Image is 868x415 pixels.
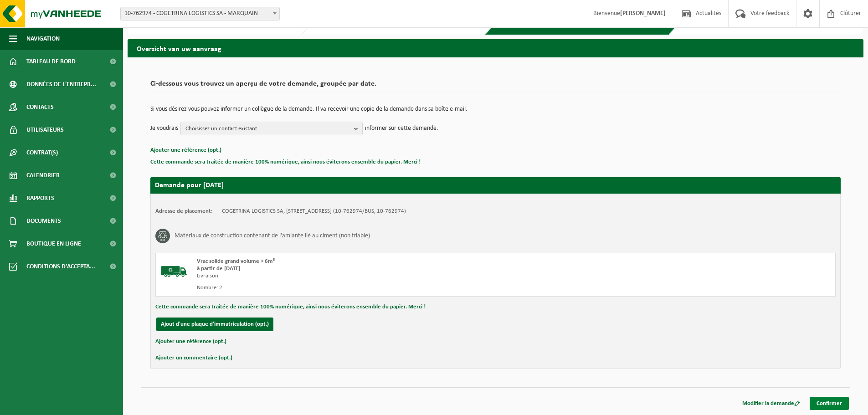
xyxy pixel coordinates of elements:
p: informer sur cette demande. [365,122,438,135]
h3: Matériaux de construction contenant de l'amiante lié au ciment (non friable) [175,229,370,243]
button: Ajouter une référence (opt.) [155,336,226,348]
strong: Demande pour [DATE] [155,182,224,189]
button: Ajout d'une plaque d'immatriculation (opt.) [156,318,273,331]
span: Documents [26,210,61,232]
span: Contacts [26,96,54,118]
button: Cette commande sera traitée de manière 100% numérique, ainsi nous éviterons ensemble du papier. M... [150,156,421,168]
span: Utilisateurs [26,118,64,141]
div: Nombre: 2 [197,284,532,292]
a: Modifier la demande [735,397,807,410]
span: 10-762974 - COGETRINA LOGISTICS SA - MARQUAIN [120,7,280,20]
strong: [PERSON_NAME] [620,10,666,17]
img: BL-SO-LV.png [160,258,188,285]
span: Navigation [26,27,60,50]
h2: Overzicht van uw aanvraag [128,39,863,57]
span: Conditions d'accepta... [26,255,95,278]
a: Confirmer [810,397,849,410]
span: Vrac solide grand volume > 6m³ [197,258,275,264]
strong: Adresse de placement: [155,208,213,214]
button: Ajouter une référence (opt.) [150,144,221,156]
span: Données de l'entrepr... [26,73,96,96]
span: Rapports [26,187,54,210]
button: Cette commande sera traitée de manière 100% numérique, ainsi nous éviterons ensemble du papier. M... [155,301,426,313]
p: Je voudrais [150,122,178,135]
h2: Ci-dessous vous trouvez un aperçu de votre demande, groupée par date. [150,80,841,92]
span: Tableau de bord [26,50,76,73]
button: Ajouter un commentaire (opt.) [155,352,232,364]
span: Contrat(s) [26,141,58,164]
span: Boutique en ligne [26,232,81,255]
td: COGETRINA LOGISTICS SA, [STREET_ADDRESS] (10-762974/BUS, 10-762974) [222,208,406,215]
strong: à partir de [DATE] [197,266,240,272]
p: Si vous désirez vous pouvez informer un collègue de la demande. Il va recevoir une copie de la de... [150,106,841,113]
span: Choisissez un contact existant [185,122,350,136]
button: Choisissez un contact existant [180,122,363,135]
span: Calendrier [26,164,60,187]
span: 10-762974 - COGETRINA LOGISTICS SA - MARQUAIN [121,7,279,20]
div: Livraison [197,272,532,280]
